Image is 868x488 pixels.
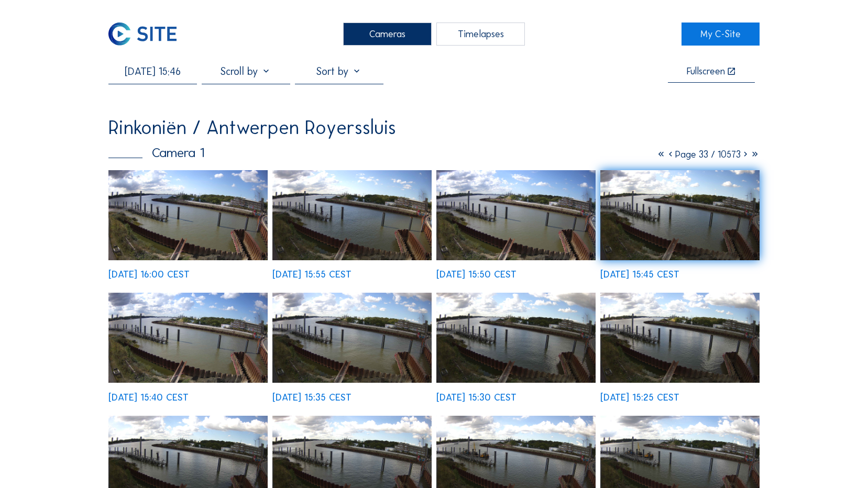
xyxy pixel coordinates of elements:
[682,23,760,46] a: My C-Site
[343,23,432,46] div: Cameras
[272,393,351,402] div: [DATE] 15:35 CEST
[108,146,204,159] div: Camera 1
[108,270,190,279] div: [DATE] 16:00 CEST
[108,23,186,46] a: C-SITE Logo
[436,293,596,383] img: image_53016758
[600,293,760,383] img: image_53016681
[108,170,268,260] img: image_53017577
[436,270,517,279] div: [DATE] 15:50 CEST
[600,270,679,279] div: [DATE] 15:45 CEST
[108,23,177,46] img: C-SITE Logo
[272,270,351,279] div: [DATE] 15:55 CEST
[108,393,189,402] div: [DATE] 15:40 CEST
[436,170,596,260] img: image_53017287
[436,23,525,46] div: Timelapses
[272,293,432,383] img: image_53016910
[687,66,725,76] div: Fullscreen
[600,170,760,260] img: image_53017209
[436,393,517,402] div: [DATE] 15:30 CEST
[108,293,268,383] img: image_53017069
[272,170,432,260] img: image_53017430
[108,65,197,77] input: Search by date 󰅀
[675,149,741,160] span: Page 33 / 10573
[600,393,679,402] div: [DATE] 15:25 CEST
[108,118,396,137] div: Rinkoniën / Antwerpen Royerssluis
